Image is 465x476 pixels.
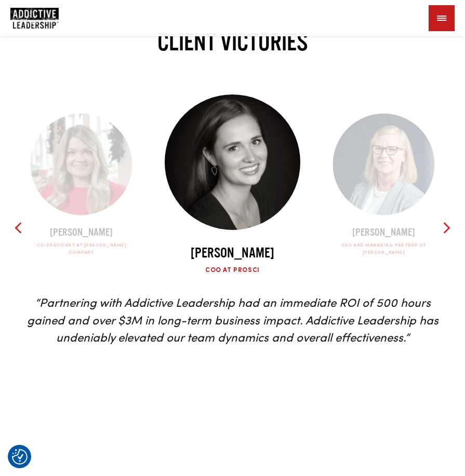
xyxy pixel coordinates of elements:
span: “Partnering with Addictive Leadership had an immediate ROI of 500 hours gained and over $3M in lo... [27,298,439,344]
p: CEO and Managing Partner of [PERSON_NAME] [333,242,435,256]
img: Company Logo [10,8,59,29]
button: Consent Preferences [12,449,28,465]
p: COO at Prosci [165,266,300,275]
p: Co-President at [PERSON_NAME] Company [31,242,132,256]
h2: CLIENT VICTORIES [10,28,455,56]
img: Revisit consent button [12,449,28,465]
p: [PERSON_NAME] [165,246,300,261]
a: Home [10,8,73,29]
